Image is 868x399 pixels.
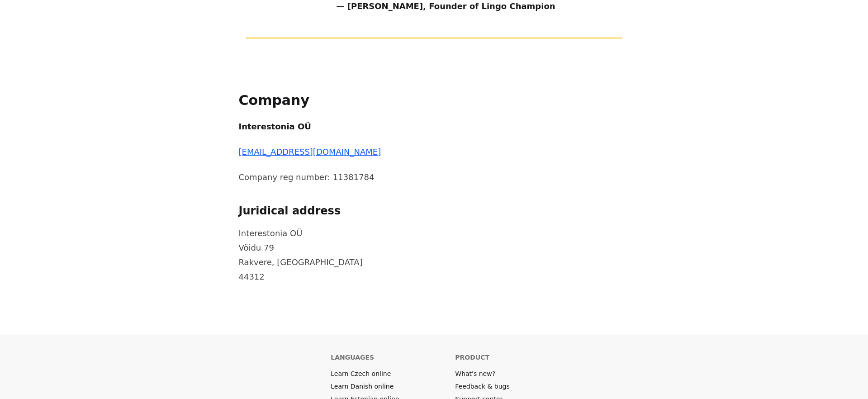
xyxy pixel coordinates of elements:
[455,353,489,362] h6: Product
[239,122,311,131] strong: Interestonia OÜ
[239,226,575,284] p: Interestonia OÜ Võidu 79 Rakvere, [GEOGRAPHIC_DATA] 44312
[239,92,630,109] h2: Company
[239,170,575,185] p: Company reg number: 11381784
[455,382,509,391] a: Feedback & bugs
[331,369,391,378] a: Learn Czech online
[331,353,374,362] h6: Languages
[331,382,394,391] a: Learn Danish online
[455,369,495,378] a: What's new?
[239,147,381,157] a: [EMAIL_ADDRESS][DOMAIN_NAME]
[239,203,575,219] h3: Juridical address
